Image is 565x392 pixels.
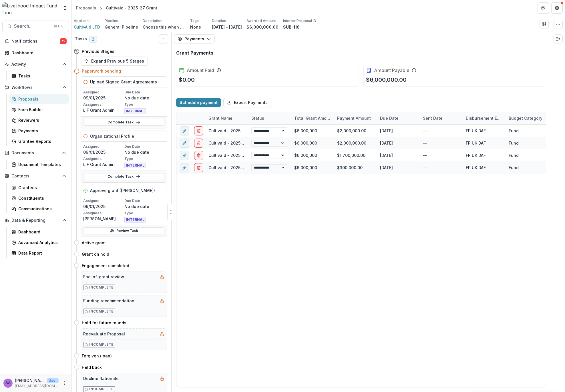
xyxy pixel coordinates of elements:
p: Incomplete [89,387,114,392]
div: [DATE] [377,125,419,137]
div: Due Date [377,112,419,124]
div: FP UK DAF [466,140,486,146]
div: FP UK DAF [466,128,486,134]
div: Proposals [76,5,96,11]
button: Open Documents [2,148,69,157]
div: Dashboard [18,229,64,235]
button: Schedule payment [176,98,221,107]
span: Contacts [11,174,60,179]
p: Pipeline [105,18,118,23]
div: Total Grant Amount [291,112,334,124]
a: Payments [9,126,69,135]
h4: Paperwork pending [82,68,121,74]
p: 09/01/2025 [83,203,123,209]
p: No due date [124,203,164,209]
p: None [190,24,201,30]
a: Cultivaid - 2025-27 Grant [208,153,260,158]
button: delete [194,139,203,148]
p: [DATE] - [DATE] [212,24,242,30]
a: Grantees [9,183,69,192]
span: Data & Reporting [11,218,60,223]
button: Payments [174,34,215,43]
div: $2,000,000.00 [334,137,377,149]
h3: Tasks [75,37,87,41]
span: Activity [11,62,60,67]
div: Total Grant Amount [291,115,334,121]
div: Sent Date [419,112,462,124]
div: Payment Amount [334,112,377,124]
p: Incomplete [89,342,114,347]
span: Notifications [11,39,60,44]
span: INTERNAL [124,108,146,114]
h4: Forgiven (loan) [82,353,112,359]
div: Proposals [18,96,64,102]
div: $1,700,000.00 [334,149,377,161]
div: Tasks [18,73,64,79]
h5: Upload Signed Grant Agreements [90,79,157,85]
p: User [47,378,59,383]
a: Cultivaid - 2025-27 Grant [208,128,260,133]
p: [PERSON_NAME] [15,377,45,383]
p: Assignees [83,156,123,161]
div: Status [248,115,268,121]
div: Disbursement Entity [462,115,505,121]
div: Form Builder [18,107,64,113]
div: Fund [509,128,519,134]
p: LIF Grant Admin [83,161,123,167]
p: $0.00 [179,75,195,84]
h5: Organizational Profile [90,133,134,139]
p: LIF Grant Admin [83,107,123,113]
h5: End-of-grant review [83,274,124,280]
h2: Grant Payments [176,50,213,56]
div: -- [419,137,462,149]
h5: Approve grant ([PERSON_NAME]) [90,187,155,193]
p: Assigned [83,90,123,95]
span: Workflows [11,85,60,90]
div: Fund [509,152,519,158]
div: Communications [18,206,64,212]
p: Due Date [124,90,164,95]
div: Document Templates [18,161,64,167]
div: Payments [18,128,64,134]
h4: Previous Stages [82,48,114,54]
p: Incomplete [89,309,114,314]
p: Choose this when adding a new proposal to the first stage of a pipeline. [143,24,186,30]
div: Grant Name [205,112,248,124]
div: Budget Category [505,115,546,121]
nav: breadcrumb [74,4,160,12]
div: -- [419,125,462,137]
p: Awarded Amount [246,18,276,23]
a: Data Report [9,248,69,258]
button: delete [194,163,203,172]
div: $6,000,000 [291,161,334,174]
a: Constituents [9,193,69,203]
p: $6,000,000.00 [246,24,278,30]
div: Disbursement Entity [462,112,505,124]
h4: Engagement completed [82,263,129,269]
div: $2,000,000.00 [334,125,377,137]
div: Fund [509,165,519,171]
button: edit [180,126,189,135]
button: Partners [538,2,549,14]
button: Search... [2,21,69,32]
h4: Hold for future rounds [82,320,126,326]
button: edit [180,163,189,172]
p: Assignees [83,102,123,107]
span: INTERNAL [124,217,146,223]
a: Proposals [9,94,69,104]
h4: Active grant [82,240,106,246]
a: Advanced Analytics [9,238,69,247]
div: Aude Anquetil [5,381,11,385]
p: Incomplete [89,285,114,290]
div: Fund [509,140,519,146]
span: INTERNAL [124,163,146,168]
h5: Decline Rationale [83,375,119,381]
div: $6,000,000 [291,125,334,137]
a: Cultivaid - 2025-27 Grant [208,165,260,170]
div: Budget Category [505,112,562,124]
div: Due Date [377,115,402,121]
div: -- [419,161,462,174]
